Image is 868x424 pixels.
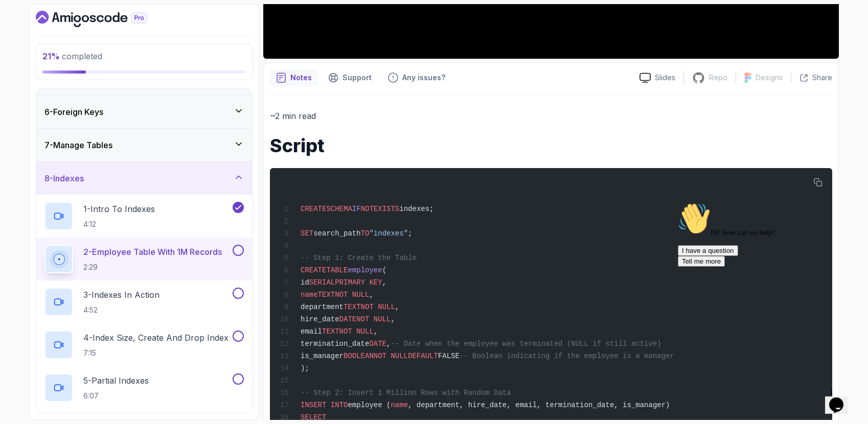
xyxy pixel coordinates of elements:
span: , [395,303,399,311]
span: department [301,303,344,311]
span: -- Step 2: Insert 1 Million Rows with Random Data [301,389,511,397]
span: TEXT [322,327,339,336]
span: -- Boolean indicating if the employee is a manager [460,352,674,360]
iframe: chat widget [825,383,858,414]
span: TO [361,229,370,238]
span: NOT NULL [356,315,391,323]
span: DATE [339,315,357,323]
p: 7:15 [83,348,229,358]
button: I have a question [4,47,64,58]
span: EXISTS [374,205,399,213]
h3: 6 - Foreign Keys [44,106,103,118]
span: INSERT INTO [301,401,348,409]
span: , [369,291,373,299]
p: Notes [290,73,312,83]
span: ); [301,364,309,372]
button: Feedback button [382,69,451,86]
button: notes button [270,69,318,86]
button: 8-Indexes [36,162,252,195]
span: termination_date [301,340,369,348]
div: 👋Hi! How can we help?I have a questionTell me more [4,4,188,68]
button: Tell me more [4,58,51,68]
span: CREATE [301,266,326,274]
button: 1-Intro To Indexes4:12 [44,202,244,230]
span: -- Step 1: Create the Table [301,254,417,262]
p: Support [342,73,372,83]
h1: Script [270,135,832,156]
img: :wave: [4,4,37,37]
span: NOT [361,205,374,213]
span: , [374,327,378,336]
span: IF [352,205,361,213]
span: hire_date [301,315,339,323]
span: , [382,278,386,287]
p: 4:52 [83,305,159,315]
span: SCHEMA [326,205,352,213]
span: email [301,327,322,336]
p: 2 - Employee Table With 1M Records [83,246,222,258]
span: NOT NULL [361,303,395,311]
span: 21 % [42,51,60,61]
span: completed [42,51,102,61]
span: is_manager [301,352,344,360]
span: FALSE [438,352,460,360]
span: TEXT [318,291,335,299]
span: id [301,278,309,287]
span: name [391,401,408,409]
span: indexes; [399,205,433,213]
span: SET [301,229,313,238]
p: 1 - Intro To Indexes [83,203,155,215]
span: TABLE [326,266,348,274]
span: "indexes" [369,229,408,238]
span: SELECT [301,413,326,421]
span: DEFAULT [408,352,438,360]
span: NOT NULL [339,327,374,336]
span: -- Date when the employee was terminated (NULL if still active) [391,340,661,348]
span: name [301,291,318,299]
span: NOT NULL [374,352,408,360]
span: employee ( [348,401,391,409]
span: DATE [369,340,386,348]
span: ; [408,229,412,238]
p: ~2 min read [270,109,832,123]
p: 3 - Indexes In Action [83,289,159,301]
button: 4-Index Size, Create And Drop Index7:15 [44,331,244,359]
button: 2-Employee Table With 1M Records2:29 [44,245,244,273]
span: SERIAL [309,278,335,287]
p: 4 - Index Size, Create And Drop Index [83,332,229,344]
button: 7-Manage Tables [36,129,252,161]
p: Share [812,73,832,83]
span: Hi! How can we help? [4,31,101,38]
h3: 8 - Indexes [44,172,84,184]
p: Repo [709,73,727,83]
span: ( [382,266,386,274]
span: TEXT [344,303,361,311]
button: 5-Partial Indexes6:07 [44,373,244,402]
span: , [386,340,391,348]
span: PRIMARY KEY [335,278,382,287]
p: Designs [756,73,783,83]
span: BOOLEAN [344,352,374,360]
span: CREATE [301,205,326,213]
a: Slides [631,73,683,83]
a: Dashboard [36,11,171,27]
p: Any issues? [402,73,445,83]
button: 6-Foreign Keys [36,96,252,128]
span: , [391,315,395,323]
span: employee [348,266,382,274]
button: 3-Indexes In Action4:52 [44,288,244,316]
iframe: chat widget [674,198,858,378]
span: NOT NULL [335,291,369,299]
button: Support button [322,69,378,86]
p: 5 - Partial Indexes [83,374,149,387]
button: Share [791,73,832,83]
p: 6:07 [83,391,149,401]
p: 2:29 [83,262,222,272]
h3: 7 - Manage Tables [44,139,112,151]
p: Slides [655,73,675,83]
p: 4:12 [83,219,155,229]
span: search_path [313,229,360,238]
span: , department, hire_date, email, termination_date, is_manager) [408,401,670,409]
